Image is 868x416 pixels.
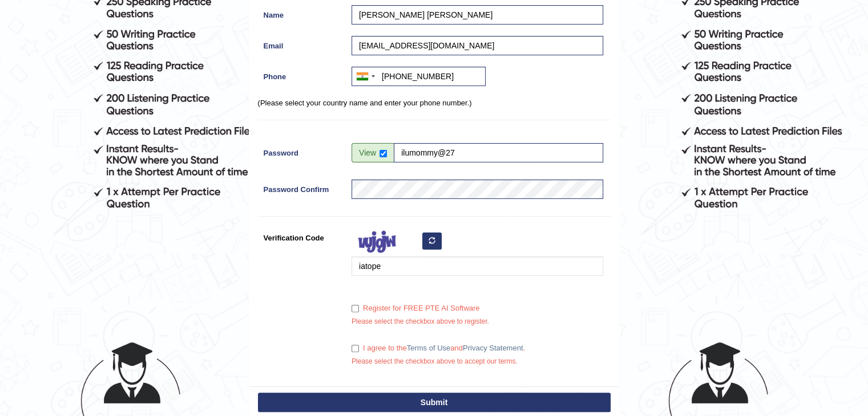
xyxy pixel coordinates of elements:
[258,228,346,243] label: Verification Code
[352,305,359,312] input: Register for FREE PTE AI Software
[463,344,523,352] a: Privacy Statement
[258,36,346,51] label: Email
[258,180,346,195] label: Password Confirm
[352,67,378,85] div: India (भारत): +91
[352,67,486,86] input: +91 81234 56789
[258,143,346,158] label: Password
[352,342,525,354] label: I agree to the and .
[258,5,346,21] label: Name
[258,393,611,412] button: Submit
[407,344,451,352] a: Terms of Use
[258,97,611,108] p: (Please select your country name and enter your phone number.)
[352,345,359,352] input: I agree to theTerms of UseandPrivacy Statement.
[380,150,387,157] input: Show/Hide Password
[258,67,346,82] label: Phone
[352,303,479,314] label: Register for FREE PTE AI Software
